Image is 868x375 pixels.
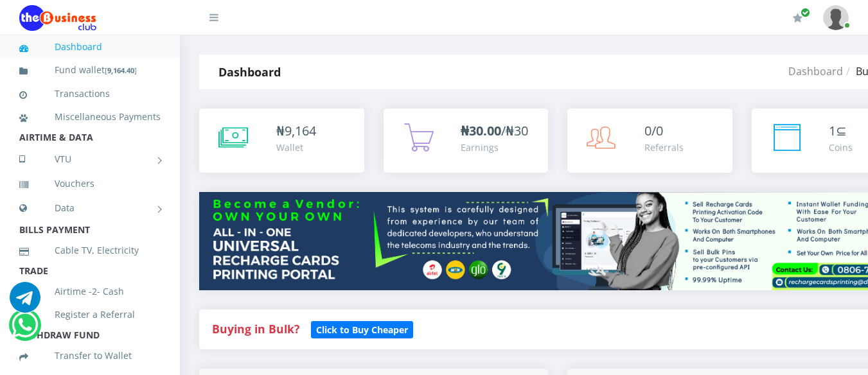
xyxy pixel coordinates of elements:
[12,319,38,340] a: Chat for support
[567,109,732,173] a: 0/0 Referrals
[311,321,413,336] a: Click to Buy Cheaper
[105,65,137,75] small: [ ]
[19,169,161,198] a: Vouchers
[10,292,40,313] a: Chat for support
[19,5,96,31] img: Logo
[384,109,549,173] a: ₦30.00/₦30 Earnings
[285,122,316,139] span: 9,164
[19,300,161,329] a: Register a Referral
[829,122,836,139] span: 1
[19,55,161,85] a: Fund wallet[9,164.40]
[461,122,501,139] b: ₦30.00
[644,122,663,139] span: 0/0
[829,121,853,141] div: ⊆
[19,341,161,371] a: Transfer to Wallet
[801,8,810,17] span: Renew/Upgrade Subscription
[199,109,364,173] a: ₦9,164 Wallet
[823,5,849,30] img: User
[19,236,161,265] a: Cable TV, Electricity
[461,141,528,154] div: Earnings
[19,192,161,224] a: Data
[829,141,853,154] div: Coins
[793,13,802,23] i: Renew/Upgrade Subscription
[276,121,316,141] div: ₦
[276,141,316,154] div: Wallet
[19,79,161,109] a: Transactions
[19,277,161,306] a: Airtime -2- Cash
[644,141,684,154] div: Referrals
[19,102,161,132] a: Miscellaneous Payments
[461,122,528,139] span: /₦30
[19,32,161,62] a: Dashboard
[107,65,134,75] b: 9,164.40
[218,64,281,80] strong: Dashboard
[788,64,843,78] a: Dashboard
[316,324,408,336] b: Click to Buy Cheaper
[212,321,299,336] strong: Buying in Bulk?
[19,143,161,175] a: VTU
